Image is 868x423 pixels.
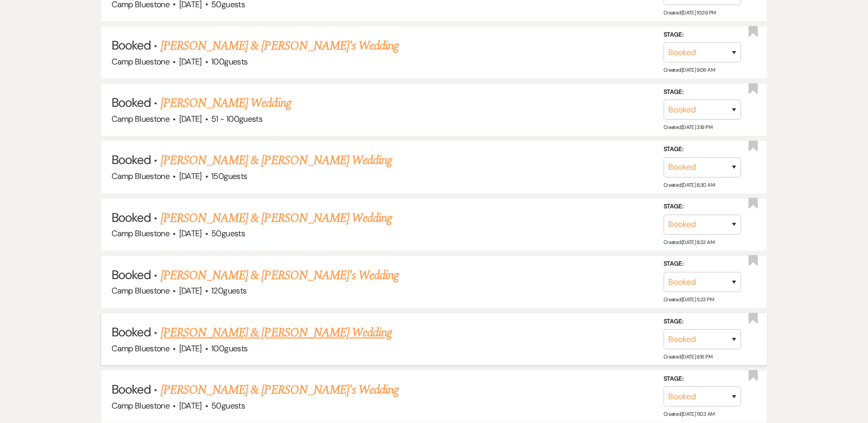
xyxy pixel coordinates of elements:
[179,171,202,182] span: [DATE]
[112,152,151,168] span: Booked
[664,124,712,131] span: Created: [DATE] 3:19 PM
[211,56,247,67] span: 100 guests
[112,324,151,340] span: Booked
[112,285,169,296] span: Camp Bluestone
[112,94,151,110] span: Booked
[161,323,392,342] a: [PERSON_NAME] & [PERSON_NAME] Wedding
[179,113,202,124] span: [DATE]
[664,316,741,328] label: Stage:
[112,400,169,411] span: Camp Bluestone
[664,201,741,213] label: Stage:
[179,400,202,411] span: [DATE]
[112,381,151,397] span: Booked
[112,343,169,354] span: Camp Bluestone
[161,266,399,285] a: [PERSON_NAME] & [PERSON_NAME]'s Wedding
[161,381,399,399] a: [PERSON_NAME] & [PERSON_NAME]'s Wedding
[664,373,741,385] label: Stage:
[211,171,247,182] span: 150 guests
[664,296,714,303] span: Created: [DATE] 5:23 PM
[211,400,245,411] span: 50 guests
[179,228,202,239] span: [DATE]
[664,182,715,188] span: Created: [DATE] 8:30 AM
[664,67,715,73] span: Created: [DATE] 9:06 AM
[664,87,741,98] label: Stage:
[179,343,202,354] span: [DATE]
[211,228,245,239] span: 50 guests
[211,343,247,354] span: 100 guests
[112,171,169,182] span: Camp Bluestone
[161,94,291,112] a: [PERSON_NAME] Wedding
[112,37,151,53] span: Booked
[211,285,246,296] span: 120 guests
[664,144,741,155] label: Stage:
[664,258,741,270] label: Stage:
[161,151,392,170] a: [PERSON_NAME] & [PERSON_NAME] Wedding
[664,353,712,360] span: Created: [DATE] 8:16 PM
[112,113,169,124] span: Camp Bluestone
[664,239,714,246] span: Created: [DATE] 8:32 AM
[161,37,399,55] a: [PERSON_NAME] & [PERSON_NAME]'s Wedding
[112,228,169,239] span: Camp Bluestone
[112,209,151,225] span: Booked
[112,56,169,67] span: Camp Bluestone
[664,9,715,16] span: Created: [DATE] 10:39 PM
[179,56,202,67] span: [DATE]
[179,285,202,296] span: [DATE]
[161,209,392,227] a: [PERSON_NAME] & [PERSON_NAME] Wedding
[664,29,741,41] label: Stage:
[211,113,262,124] span: 51 - 100 guests
[664,411,714,417] span: Created: [DATE] 11:03 AM
[112,267,151,283] span: Booked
